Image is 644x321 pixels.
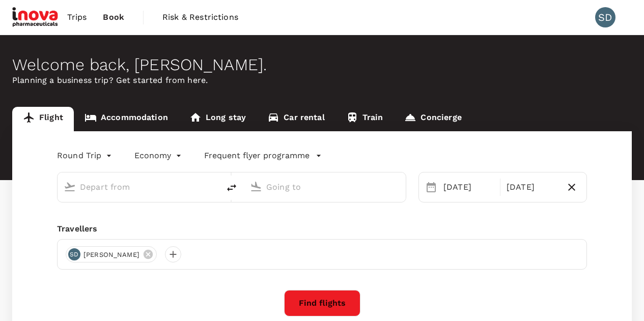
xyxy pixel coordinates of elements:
[66,246,157,262] div: SD[PERSON_NAME]
[12,107,74,131] a: Flight
[219,176,244,200] button: delete
[502,177,561,197] div: [DATE]
[266,179,384,195] input: Going to
[12,6,59,28] img: iNova Pharmaceuticals
[335,107,394,131] a: Train
[439,177,498,197] div: [DATE]
[80,179,198,195] input: Depart from
[204,150,310,162] p: Frequent flyer programme
[394,107,472,131] a: Concierge
[68,248,80,260] div: SD
[12,55,632,74] div: Welcome back , [PERSON_NAME] .
[134,148,184,164] div: Economy
[57,223,587,235] div: Travellers
[57,148,114,164] div: Round Trip
[162,11,238,23] span: Risk & Restrictions
[77,250,146,260] span: [PERSON_NAME]
[74,107,179,131] a: Accommodation
[212,186,214,188] button: Open
[284,290,360,316] button: Find flights
[103,11,124,23] span: Book
[179,107,257,131] a: Long stay
[257,107,335,131] a: Car rental
[399,186,401,188] button: Open
[595,7,615,27] div: SD
[12,74,632,86] p: Planning a business trip? Get started from here.
[67,11,87,23] span: Trips
[204,150,322,162] button: Frequent flyer programme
